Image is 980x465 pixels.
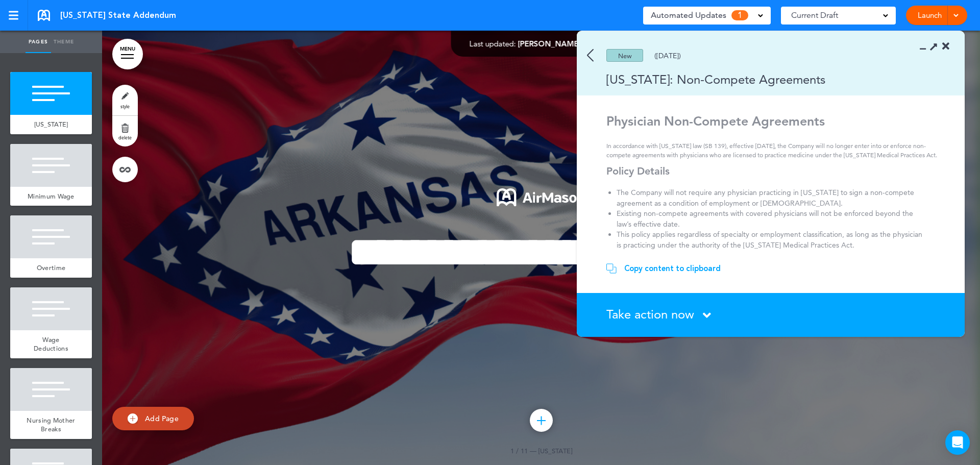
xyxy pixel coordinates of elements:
span: [US_STATE] [34,120,68,129]
span: Take action now [606,307,694,322]
span: 1 / 11 [510,447,528,455]
a: MENU [112,39,143,69]
a: Overtime [10,258,92,278]
span: Automated Updates [651,8,726,22]
strong: Physician Non-Compete Agreements [606,113,825,129]
p: In accordance with [US_STATE] law (SB 139), effective [DATE], the Company will no longer enter in... [606,141,938,160]
span: — [530,447,536,455]
a: Minimum Wage [10,187,92,206]
span: Add Page [145,414,179,423]
a: Add Page [112,407,194,431]
strong: Other Agreements [606,250,695,262]
span: 1 [731,10,748,20]
span: Overtime [37,263,65,272]
a: Wage Deductions [10,330,92,358]
a: Pages [26,31,51,53]
span: Last updated: [470,39,516,48]
strong: Policy Details [606,165,670,177]
div: New [606,49,643,62]
div: Copy content to clipboard [624,263,721,274]
span: Current Draft [791,8,838,22]
span: [US_STATE] [538,447,572,455]
img: 1722553576973-Airmason_logo_White.png [497,188,586,206]
a: Launch [914,6,946,25]
span: Wage Deductions [34,335,68,353]
a: Theme [51,31,77,53]
a: [US_STATE] [10,115,92,134]
li: This policy applies regardless of specialty or employment classification, as long as the physicia... [617,229,928,250]
span: [US_STATE] State Addendum [60,10,176,21]
li: The Company will not require any physician practicing in [US_STATE] to sign a non-compete agreeme... [617,187,928,208]
img: add.svg [128,413,138,424]
span: Nursing Mother Breaks [27,416,75,434]
span: style [120,103,130,109]
a: style [112,85,138,115]
div: — [470,40,613,47]
img: copy.svg [606,263,617,274]
img: back.svg [587,49,594,62]
div: ([DATE]) [654,52,681,59]
span: delete [118,134,132,140]
a: delete [112,116,138,146]
div: [US_STATE]: Non-Compete Agreements [577,71,935,88]
span: Minimum Wage [28,192,75,201]
div: Open Intercom Messenger [945,430,970,455]
a: Nursing Mother Breaks [10,411,92,439]
span: [PERSON_NAME] [518,39,581,48]
li: Existing non-compete agreements with covered physicians will not be enforced beyond the law’s eff... [617,208,928,229]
